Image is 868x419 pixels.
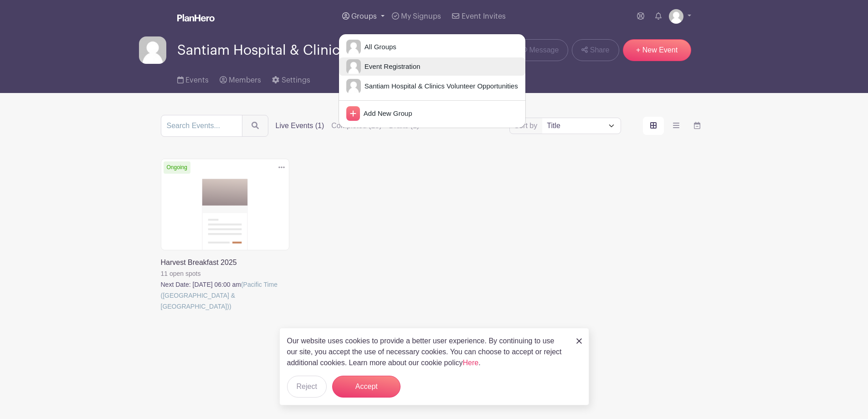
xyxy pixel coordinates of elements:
[185,77,209,84] span: Events
[276,120,324,131] label: Live Events (1)
[590,45,610,56] span: Share
[529,45,559,56] span: Message
[161,115,242,137] input: Search Events...
[346,79,361,93] img: default-ce2991bfa6775e67f084385cd625a349d9dcbb7a52a09fb2fda1e96e2d18dcdb.png
[572,39,619,61] a: Share
[177,64,209,93] a: Events
[139,36,166,64] img: default-ce2991bfa6775e67f084385cd625a349d9dcbb7a52a09fb2fda1e96e2d18dcdb.png
[332,376,401,398] button: Accept
[287,336,567,368] p: Our website uses cookies to provide a better user experience. By continuing to use our site, you ...
[276,120,420,131] div: filters
[339,57,525,76] a: Event Registration
[576,338,582,344] img: close_button-5f87c8562297e5c2d7936805f587ecaba9071eb48480494691a3f1689db116b3.svg
[361,62,421,72] span: Event Registration
[331,120,381,131] label: Completed (15)
[510,39,568,61] a: Message
[287,376,327,398] button: Reject
[220,64,261,93] a: Members
[177,43,505,58] span: Santiam Hospital & Clinics Volunteer Opportunities
[339,34,526,128] div: Groups
[346,40,361,54] img: default-ce2991bfa6775e67f084385cd625a349d9dcbb7a52a09fb2fda1e96e2d18dcdb.png
[339,104,525,123] a: Add New Group
[282,77,310,84] span: Settings
[351,13,377,20] span: Groups
[272,64,310,93] a: Settings
[229,77,261,84] span: Members
[623,39,691,61] a: + New Event
[401,13,441,20] span: My Signups
[669,9,683,24] img: default-ce2991bfa6775e67f084385cd625a349d9dcbb7a52a09fb2fda1e96e2d18dcdb.png
[339,77,525,95] a: Santiam Hospital & Clinics Volunteer Opportunities
[177,14,215,21] img: logo_white-6c42ec7e38ccf1d336a20a19083b03d10ae64f83f12c07503d8b9e83406b4c7d.svg
[462,13,506,20] span: Event Invites
[361,42,396,52] span: All Groups
[360,109,412,119] span: Add New Group
[463,359,479,367] a: Here
[346,59,361,74] img: default-ce2991bfa6775e67f084385cd625a349d9dcbb7a52a09fb2fda1e96e2d18dcdb.png
[643,117,708,135] div: order and view
[514,120,540,131] label: Sort by
[361,81,518,92] span: Santiam Hospital & Clinics Volunteer Opportunities
[339,38,525,56] a: All Groups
